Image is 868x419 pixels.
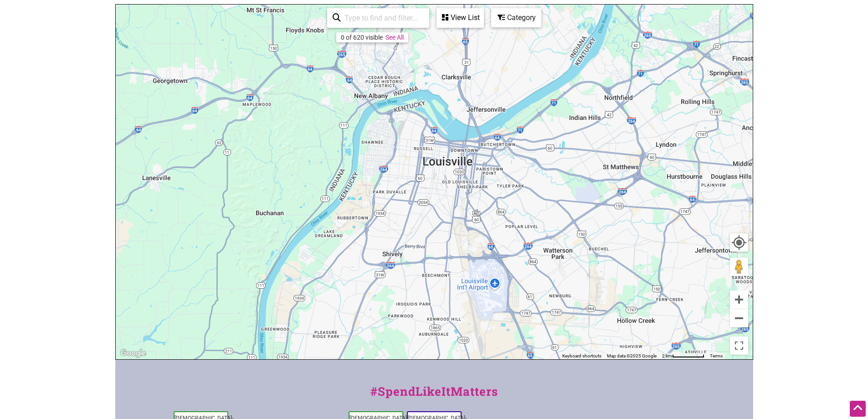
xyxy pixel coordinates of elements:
[115,383,753,409] div: #SpendLikeItMatters
[492,9,540,26] div: Category
[730,233,748,252] button: Your Location
[730,309,748,327] button: Zoom out
[437,9,483,26] div: View List
[327,8,429,28] div: Type to search and filter
[850,401,866,417] div: Scroll Back to Top
[662,353,672,358] span: 2 km
[437,8,484,28] div: See a list of the visible businesses
[385,34,404,41] a: See All
[118,347,148,359] img: Google
[730,290,748,309] button: Zoom in
[341,9,424,27] input: Type to find and filter...
[607,353,657,358] span: Map data ©2025 Google
[729,336,749,356] button: Toggle fullscreen view
[710,353,723,358] a: Terms
[341,34,383,41] div: 0 of 620 visible
[562,353,601,359] button: Keyboard shortcuts
[730,258,748,276] button: Drag Pegman onto the map to open Street View
[491,8,541,27] div: Filter by category
[659,353,707,359] button: Map Scale: 2 km per 67 pixels
[118,347,148,359] a: Open this area in Google Maps (opens a new window)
